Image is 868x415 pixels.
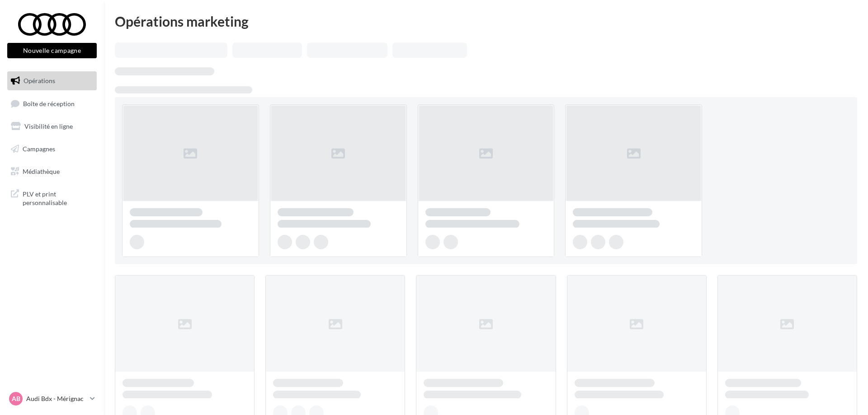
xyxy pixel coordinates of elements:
[12,394,20,403] span: AB
[5,71,99,90] a: Opérations
[24,122,73,130] span: Visibilité en ligne
[24,77,55,84] span: Opérations
[5,94,99,113] a: Boîte de réception
[23,167,60,175] span: Médiathèque
[5,184,99,211] a: PLV et print personnalisable
[5,117,99,136] a: Visibilité en ligne
[5,140,99,159] a: Campagnes
[23,188,93,207] span: PLV et print personnalisable
[7,43,97,58] button: Nouvelle campagne
[5,162,99,181] a: Médiathèque
[7,390,97,407] a: AB Audi Bdx - Mérignac
[26,394,86,403] p: Audi Bdx - Mérignac
[115,14,857,28] div: Opérations marketing
[23,99,75,107] span: Boîte de réception
[23,145,55,153] span: Campagnes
